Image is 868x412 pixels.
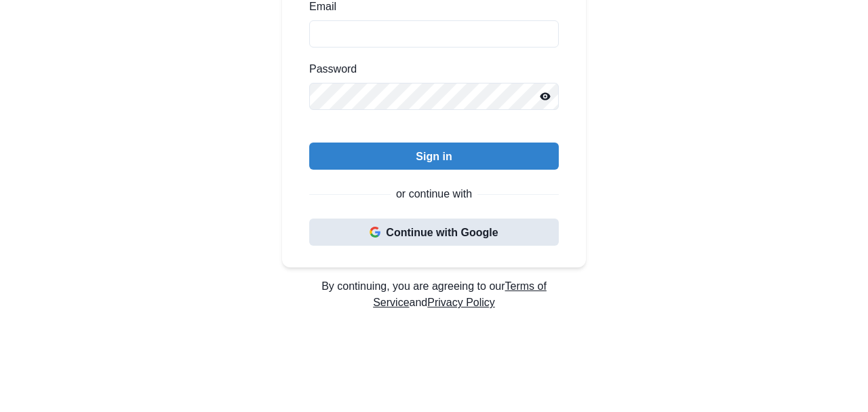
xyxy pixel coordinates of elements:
[532,83,559,110] button: Reveal password
[309,143,559,170] button: Sign in
[309,219,559,246] button: Continue with Google
[396,186,472,202] p: or continue with
[373,280,547,308] a: Terms of Service
[309,61,551,77] label: Password
[427,297,495,308] a: Privacy Policy
[282,278,586,311] p: By continuing, you are agreeing to our and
